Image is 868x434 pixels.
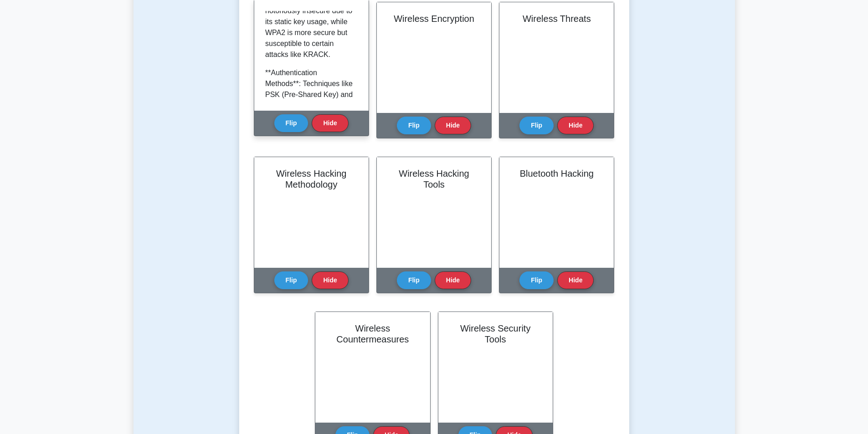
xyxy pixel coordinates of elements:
[557,117,594,134] button: Hide
[435,117,471,134] button: Hide
[510,13,603,24] h2: Wireless Threats
[265,67,354,177] p: **Authentication Methods**: Techniques like PSK (Pre-Shared Key) and Enterprise (using RADIUS ser...
[435,271,471,289] button: Hide
[326,323,419,345] h2: Wireless Countermeasures
[519,271,554,289] button: Flip
[388,168,480,190] h2: Wireless Hacking Tools
[312,271,348,289] button: Hide
[265,168,358,190] h2: Wireless Hacking Methodology
[274,271,308,289] button: Flip
[397,271,431,289] button: Flip
[397,117,431,134] button: Flip
[312,114,348,132] button: Hide
[557,271,594,289] button: Hide
[510,168,603,179] h2: Bluetooth Hacking
[388,13,480,24] h2: Wireless Encryption
[519,117,554,134] button: Flip
[274,114,308,132] button: Flip
[449,323,542,345] h2: Wireless Security Tools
